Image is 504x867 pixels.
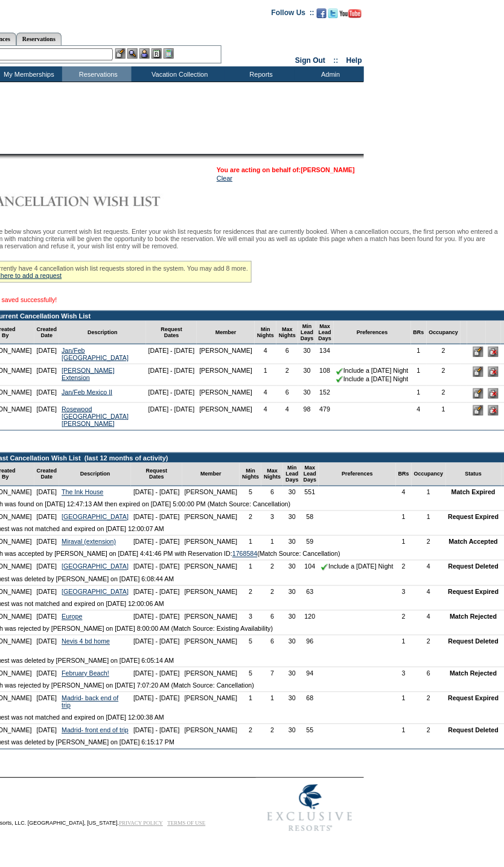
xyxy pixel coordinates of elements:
img: b_edit.gif [115,48,126,59]
td: 1 [411,344,427,364]
td: [PERSON_NAME] [182,586,240,598]
nobr: [DATE] - [DATE] [133,563,180,570]
a: PRIVACY POLICY [119,820,163,827]
td: 4 [255,386,276,403]
td: 2 [396,561,412,573]
td: 5 [240,636,261,655]
td: Description [59,321,146,344]
a: TERMS OF USE [168,820,206,827]
td: 58 [301,511,319,523]
td: [PERSON_NAME] [182,724,240,736]
td: 3 [240,611,261,623]
td: 2 [427,344,461,364]
td: 4 [412,586,446,598]
a: The Ink House [62,489,103,496]
td: 2 [412,724,446,736]
td: [PERSON_NAME] [182,692,240,712]
td: 551 [301,486,319,498]
td: 1 [411,386,427,403]
td: 2 [240,511,261,523]
a: Become our fan on Facebook [317,12,327,19]
nobr: Match Expired [451,489,496,496]
td: 1 [396,636,412,655]
td: [DATE] [34,668,60,680]
td: [DATE] [34,561,60,573]
input: Delete this Request [488,405,499,416]
td: [PERSON_NAME] [182,486,240,498]
input: Delete this Request [488,388,499,399]
a: Madrid- front end of trip [62,727,129,734]
td: Admin [295,66,364,82]
td: 2 [240,586,261,598]
td: Preferences [334,321,411,344]
td: Request Dates [146,321,197,344]
td: 1 [255,364,276,385]
nobr: [DATE] - [DATE] [133,489,180,496]
a: Help [346,56,362,65]
td: 6 [261,611,283,623]
td: 4 [411,403,427,430]
nobr: Match Rejected [450,670,497,677]
nobr: Request Deleted [448,638,499,645]
td: 3 [396,668,412,680]
td: [PERSON_NAME] [182,636,240,655]
td: 63 [301,586,319,598]
a: Europe [62,613,82,620]
td: 30 [298,386,316,403]
td: 6 [261,636,283,655]
td: 5 [240,486,261,498]
td: 5 [240,668,261,680]
td: 1 [396,692,412,712]
td: Max Lead Days [316,321,334,344]
a: [GEOGRAPHIC_DATA] [62,514,129,521]
td: Max Nights [276,321,298,344]
nobr: Request Deleted [448,727,499,734]
td: Created Date [34,321,60,344]
td: [DATE] [34,364,60,385]
td: 3 [261,511,283,523]
td: Reservations [62,66,132,82]
td: [DATE] [34,386,60,403]
td: Vacation Collection [132,66,225,82]
a: Nevis 4 bd home [62,638,110,645]
img: Impersonate [139,48,150,59]
td: 108 [316,364,334,385]
a: Subscribe to our YouTube Channel [340,12,362,19]
a: Clear [217,175,232,182]
td: 2 [412,692,446,712]
td: [PERSON_NAME] [182,536,240,548]
img: Subscribe to our YouTube Channel [340,9,362,18]
a: Rosewood [GEOGRAPHIC_DATA][PERSON_NAME] [62,405,129,427]
td: 104 [301,561,319,573]
td: 479 [316,403,334,430]
td: [DATE] [34,344,60,364]
td: 30 [283,636,301,655]
td: 30 [283,724,301,736]
input: Edit this Request [473,367,483,377]
td: 2 [240,724,261,736]
td: Max Nights [261,463,283,486]
input: Delete this Request [488,367,499,377]
td: BRs [396,463,412,486]
td: [PERSON_NAME] [197,344,255,364]
td: Occupancy [427,321,461,344]
td: [PERSON_NAME] [197,403,255,430]
td: 1 [240,536,261,548]
span: You are acting on behalf of: [217,166,355,173]
td: [PERSON_NAME] [197,364,255,385]
td: 30 [298,364,316,385]
input: Edit this Request [473,388,483,399]
td: Status [446,463,502,486]
nobr: [DATE] - [DATE] [133,538,180,546]
td: 30 [283,611,301,623]
td: 2 [412,536,446,548]
nobr: Request Deleted [448,563,499,570]
a: Reservations [16,33,62,45]
a: February Beach! [62,670,109,677]
td: 1 [396,536,412,548]
nobr: [DATE] - [DATE] [133,638,180,645]
input: Edit this Request [473,347,483,357]
td: Max Lead Days [301,463,319,486]
a: Jan/Feb [GEOGRAPHIC_DATA] [62,347,129,361]
a: 1768584 [232,550,258,558]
